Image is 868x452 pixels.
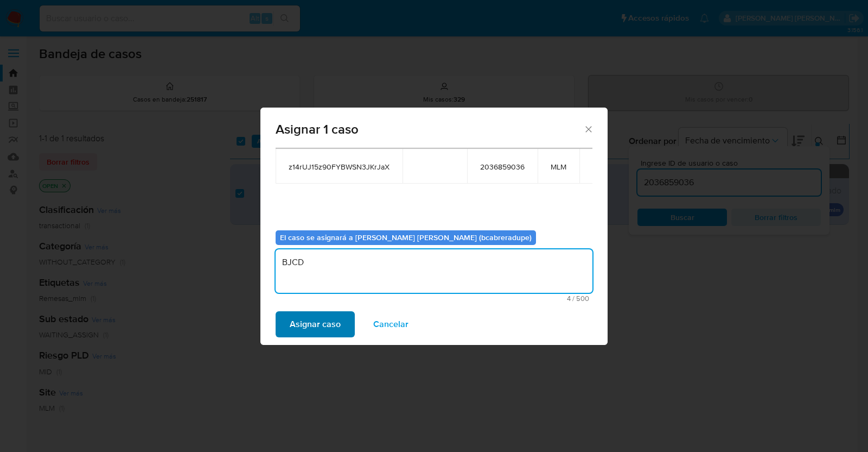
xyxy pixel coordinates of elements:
span: Asignar 1 caso [276,123,583,136]
textarea: BJCD [276,249,592,293]
span: Máximo 500 caracteres [279,295,589,302]
button: Cancelar [359,311,423,337]
span: z14rUJ15z90FYBWSN3JKrJaX [289,162,390,172]
span: 2036859036 [480,162,525,172]
button: Asignar caso [276,311,355,337]
span: Asignar caso [290,312,341,336]
button: Cerrar ventana [583,124,593,134]
span: MLM [551,162,566,172]
span: Cancelar [373,312,409,336]
b: El caso se asignará a [PERSON_NAME] [PERSON_NAME] (bcabreradupe) [280,232,532,243]
div: assign-modal [260,108,608,345]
